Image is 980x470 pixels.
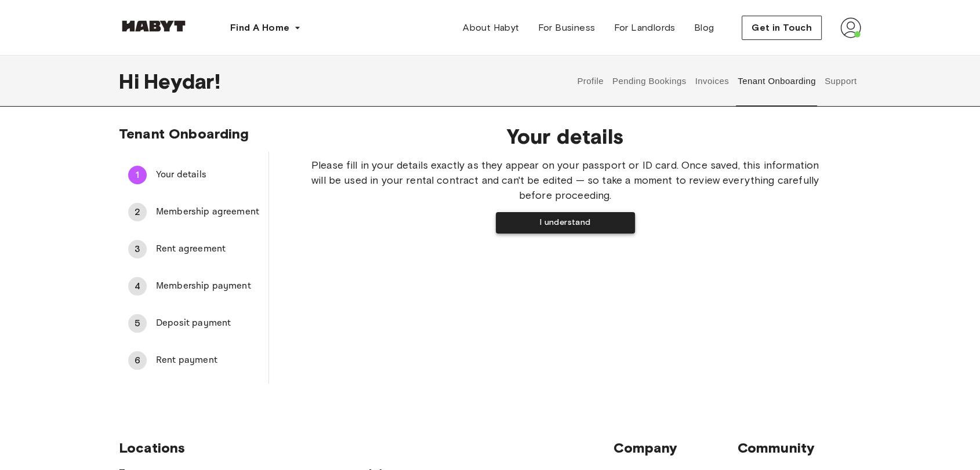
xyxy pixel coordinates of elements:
button: Support [823,56,858,107]
div: 5Deposit payment [119,309,268,337]
div: 4 [128,277,147,296]
span: Community [738,439,861,457]
button: Pending Bookings [611,56,688,107]
span: For Business [538,21,596,35]
button: Invoices [694,56,730,107]
a: About Habyt [453,16,528,39]
div: user profile tabs [573,56,861,107]
span: Membership payment [156,279,259,293]
span: Your details [156,168,259,182]
span: Locations [119,439,614,457]
span: Tenant Onboarding [119,125,249,142]
a: For Business [529,16,605,39]
div: 4Membership payment [119,272,268,300]
span: Please fill in your details exactly as they appear on your passport or ID card. Once saved, this ... [306,158,824,203]
div: 1 [128,166,147,184]
span: Blog [694,21,714,35]
span: About Habyt [463,21,519,35]
span: Hi [119,69,144,93]
span: Deposit payment [156,316,259,330]
button: I understand [496,212,635,234]
button: Get in Touch [742,16,822,40]
button: Tenant Onboarding [736,56,818,107]
span: For Landlords [614,21,675,35]
span: Get in Touch [752,21,812,35]
div: 2 [128,203,147,221]
div: 2Membership agreement [119,198,268,226]
div: 1Your details [119,161,268,189]
div: 6 [128,351,147,370]
span: Your details [306,124,824,148]
img: Habyt [119,20,188,32]
span: Company [614,439,737,457]
a: For Landlords [604,16,684,39]
span: Membership agreement [156,205,259,219]
div: 5 [128,314,147,333]
div: 3Rent agreement [119,235,268,263]
button: Find A Home [221,16,310,39]
div: 3 [128,240,147,258]
span: Rent payment [156,354,259,367]
div: 6Rent payment [119,347,268,374]
span: Find A Home [230,21,289,35]
button: Profile [576,56,605,107]
a: Blog [685,16,724,39]
img: avatar [840,17,861,38]
span: Heydar ! [144,69,220,93]
span: Rent agreement [156,242,259,256]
